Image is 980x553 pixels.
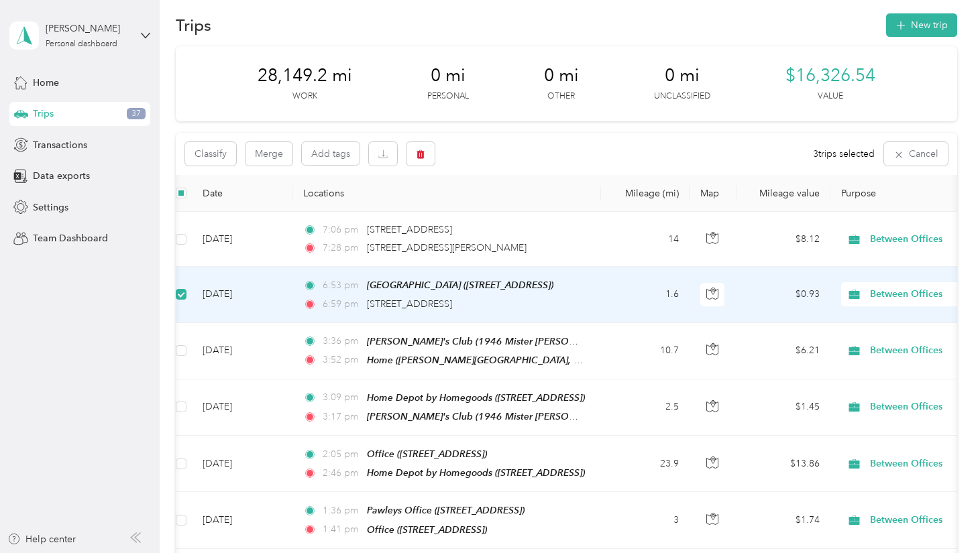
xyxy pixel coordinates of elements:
span: 3 trips selected [813,147,875,161]
span: [STREET_ADDRESS] [367,298,452,310]
span: $16,326.54 [785,65,875,86]
span: Home ([PERSON_NAME][GEOGRAPHIC_DATA], [US_STATE]) [367,355,623,366]
td: 3 [601,492,690,548]
td: 1.6 [601,267,690,322]
span: 7:06 pm [323,223,361,237]
td: [DATE] [192,379,292,436]
h1: Trips [176,18,211,32]
span: 37 [127,108,146,120]
button: Cancel [884,142,948,166]
span: 1:36 pm [323,503,361,518]
span: 7:28 pm [323,241,361,255]
span: Settings [33,200,68,214]
p: Value [818,90,843,103]
span: [GEOGRAPHIC_DATA] ([STREET_ADDRESS]) [367,280,553,290]
td: 10.7 [601,323,690,379]
div: Personal dashboard [46,40,117,48]
span: [PERSON_NAME]'s Club (1946 Mister [PERSON_NAME][STREET_ADDRESS]) [367,411,698,422]
th: Map [690,175,737,212]
td: [DATE] [192,267,292,322]
span: [STREET_ADDRESS] [367,224,452,235]
button: New trip [886,13,957,37]
td: $6.21 [737,323,830,379]
span: [STREET_ADDRESS][PERSON_NAME] [367,242,527,253]
span: [PERSON_NAME]'s Club (1946 Mister [PERSON_NAME][STREET_ADDRESS]) [367,336,698,347]
span: Transactions [33,138,87,152]
span: 0 mi [544,65,579,86]
span: 28,149.2 mi [258,65,352,86]
span: 1:41 pm [323,522,361,537]
span: Home Depot by Homegoods ([STREET_ADDRESS]) [367,467,585,478]
button: Merge [246,142,292,166]
span: 3:36 pm [323,334,361,349]
span: 2:46 pm [323,466,361,481]
button: Classify [185,142,236,166]
td: [DATE] [192,323,292,379]
td: $1.45 [737,379,830,436]
button: Help center [7,532,76,546]
span: 3:09 pm [323,390,361,405]
span: 3:52 pm [323,353,361,367]
td: 14 [601,212,690,267]
span: 3:17 pm [323,410,361,424]
p: Other [547,90,575,103]
p: Work [292,90,317,103]
td: $0.93 [737,267,830,322]
span: Office ([STREET_ADDRESS]) [367,448,487,459]
p: Unclassified [654,90,710,103]
th: Date [192,175,292,212]
span: Pawleys Office ([STREET_ADDRESS]) [367,505,525,515]
span: 6:53 pm [323,278,361,293]
span: Trips [33,107,54,121]
th: Mileage value [737,175,830,212]
td: $1.74 [737,492,830,548]
div: [PERSON_NAME] [46,21,129,36]
span: Data exports [33,169,90,183]
td: 23.9 [601,436,690,492]
iframe: Everlance-gr Chat Button Frame [905,478,980,553]
span: Home Depot by Homegoods ([STREET_ADDRESS]) [367,392,585,403]
p: Personal [427,90,469,103]
span: 6:59 pm [323,297,361,312]
th: Locations [292,175,601,212]
span: Office ([STREET_ADDRESS]) [367,524,487,535]
td: [DATE] [192,436,292,492]
span: 0 mi [665,65,700,86]
button: Add tags [302,142,360,165]
span: Team Dashboard [33,231,108,245]
span: 0 mi [431,65,466,86]
span: Home [33,76,59,90]
th: Mileage (mi) [601,175,690,212]
td: $13.86 [737,436,830,492]
td: $8.12 [737,212,830,267]
td: [DATE] [192,212,292,267]
td: 2.5 [601,379,690,436]
span: 2:05 pm [323,447,361,462]
td: [DATE] [192,492,292,548]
